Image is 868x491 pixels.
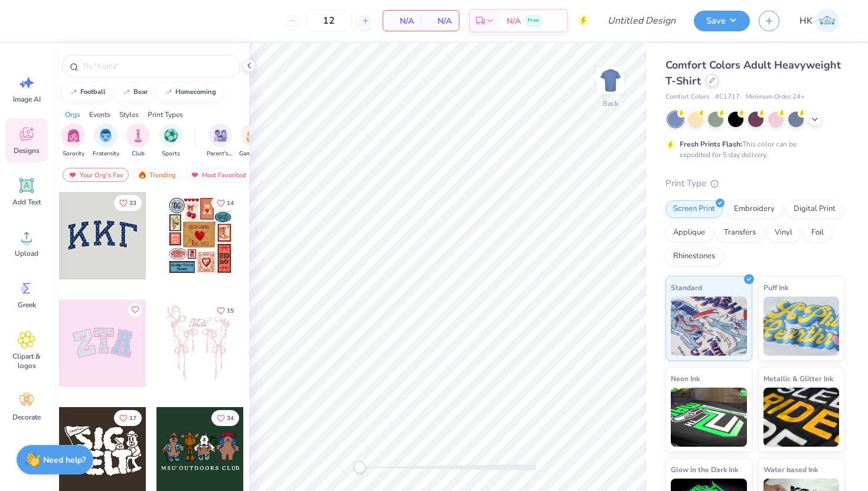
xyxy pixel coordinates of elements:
div: Print Type [665,177,844,190]
div: filter for Sports [159,123,182,158]
button: Like [211,410,239,426]
img: Fraternity Image [99,129,112,142]
span: 33 [129,200,136,206]
img: trending.gif [138,171,147,179]
div: Accessibility label [354,461,366,473]
span: Water based Ink [763,463,818,476]
div: filter for Game Day [239,123,266,158]
div: Transfers [716,224,763,242]
div: Orgs [65,109,80,120]
input: Untitled Design [598,9,685,32]
div: bear [133,89,148,95]
img: Back [599,69,622,92]
img: Parent's Weekend Image [214,129,227,142]
img: Club Image [132,129,145,142]
div: Foil [804,224,831,242]
button: Like [128,303,142,317]
button: bear [115,83,153,101]
span: Designs [14,146,40,155]
div: Embroidery [726,200,782,218]
div: Styles [119,109,139,120]
button: filter button [239,123,266,158]
img: trend_line.gif [122,89,131,96]
span: Puff Ink [763,281,788,294]
span: Fraternity [93,149,119,158]
a: HK [794,9,844,32]
strong: Need help? [43,454,86,466]
button: Like [114,410,142,426]
button: Like [211,303,239,318]
strong: Fresh Prints Flash: [680,139,742,149]
div: homecoming [175,89,216,95]
div: Rhinestones [665,248,723,265]
button: homecoming [157,83,221,101]
button: filter button [61,123,85,158]
span: N/A [428,15,452,27]
div: filter for Fraternity [93,123,119,158]
span: Metallic & Glitter Ink [763,372,833,385]
div: Digital Print [786,200,843,218]
img: most_fav.gif [190,171,200,179]
img: Neon Ink [671,388,747,447]
div: football [80,89,106,95]
span: Sports [162,149,180,158]
div: filter for Parent's Weekend [207,123,234,158]
span: 17 [129,415,136,421]
img: Sorority Image [67,129,80,142]
span: Greek [18,300,36,310]
input: – – [306,10,352,31]
span: # C1717 [715,92,740,102]
button: Like [211,195,239,211]
img: Standard [671,297,747,356]
img: Puff Ink [763,297,840,356]
button: Save [694,11,750,31]
button: filter button [93,123,119,158]
div: Your Org's Fav [63,168,129,182]
div: Most Favorited [185,168,252,182]
button: football [62,83,111,101]
img: trend_line.gif [68,89,78,96]
span: HK [800,14,812,28]
span: N/A [390,15,414,27]
span: Game Day [239,149,266,158]
div: filter for Club [126,123,150,158]
button: filter button [126,123,150,158]
div: Events [89,109,110,120]
div: filter for Sorority [61,123,85,158]
button: filter button [207,123,234,158]
span: Minimum Order: 24 + [746,92,805,102]
input: Try "Alpha" [81,60,233,72]
span: N/A [507,15,521,27]
div: This color can be expedited for 5 day delivery. [680,139,825,160]
span: Free [528,17,539,25]
div: Print Types [148,109,183,120]
div: Vinyl [767,224,800,242]
span: Upload [15,249,38,258]
span: Neon Ink [671,372,700,385]
span: Glow in the Dark Ink [671,463,738,476]
span: Comfort Colors [665,92,709,102]
div: Back [603,98,618,109]
button: Like [114,195,142,211]
img: trend_line.gif [164,89,173,96]
span: Sorority [63,149,84,158]
img: Hana Kim [815,9,839,32]
span: Standard [671,281,702,294]
span: Image AI [13,95,41,104]
span: Add Text [12,197,41,207]
img: most_fav.gif [68,171,77,179]
img: Game Day Image [246,129,260,142]
span: Comfort Colors Adult Heavyweight T-Shirt [665,58,841,88]
div: Screen Print [665,200,723,218]
button: filter button [159,123,182,158]
img: Sports Image [164,129,178,142]
span: 14 [227,200,234,206]
span: Club [132,149,145,158]
img: Metallic & Glitter Ink [763,388,840,447]
div: Trending [132,168,181,182]
span: Decorate [12,412,41,422]
span: Clipart & logos [7,352,46,370]
span: 34 [227,415,234,421]
span: Parent's Weekend [207,149,234,158]
div: Applique [665,224,713,242]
